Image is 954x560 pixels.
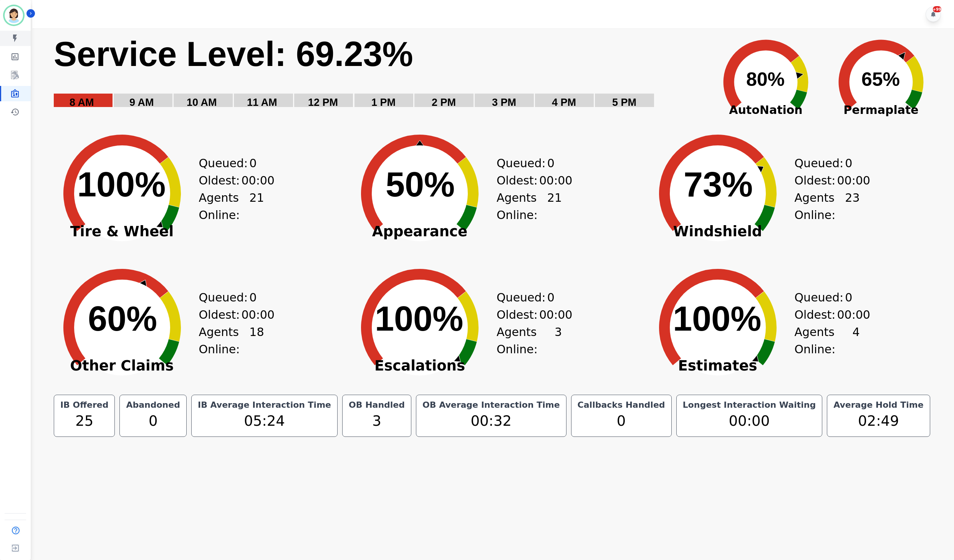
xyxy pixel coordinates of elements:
[249,189,264,224] span: 21
[45,362,199,370] span: Other Claims
[552,97,576,108] text: 4 PM
[708,101,823,119] span: AutoNation
[308,97,338,108] text: 12 PM
[187,97,217,108] text: 10 AM
[343,362,497,370] span: Escalations
[5,6,23,25] img: Bordered avatar
[70,97,94,108] text: 8 AM
[249,155,257,172] span: 0
[53,33,704,120] svg: Service Level: 0%
[852,323,860,358] span: 4
[124,410,181,432] div: 0
[199,155,257,172] div: Queued:
[54,35,413,73] text: Service Level: 69.23%
[681,410,818,432] div: 00:00
[673,300,761,338] text: 100%
[547,189,562,224] span: 21
[45,228,199,236] span: Tire & Wheel
[547,289,555,306] span: 0
[547,155,555,172] span: 0
[576,400,667,410] div: Callbacks Handled
[492,97,516,108] text: 3 PM
[933,6,941,12] div: +99
[196,410,333,432] div: 05:24
[421,410,561,432] div: 00:32
[612,97,636,108] text: 5 PM
[199,289,257,306] div: Queued:
[347,400,406,410] div: OB Handled
[641,228,795,236] span: Windshield
[497,323,562,358] div: Agents Online:
[59,410,110,432] div: 25
[371,97,396,108] text: 1 PM
[199,306,257,323] div: Oldest:
[795,306,852,323] div: Oldest:
[845,289,852,306] span: 0
[199,172,257,189] div: Oldest:
[497,155,554,172] div: Queued:
[539,172,572,189] span: 00:00
[684,165,753,204] text: 73%
[249,289,257,306] span: 0
[832,410,925,432] div: 02:49
[681,400,818,410] div: Longest Interaction Waiting
[837,172,870,189] span: 00:00
[196,400,333,410] div: IB Average Interaction Time
[837,306,870,323] span: 00:00
[795,155,852,172] div: Queued:
[497,172,554,189] div: Oldest:
[347,410,406,432] div: 3
[59,400,110,410] div: IB Offered
[375,300,463,338] text: 100%
[641,362,795,370] span: Estimates
[555,323,562,358] span: 3
[432,97,456,108] text: 2 PM
[247,97,277,108] text: 11 AM
[576,410,667,432] div: 0
[823,101,939,119] span: Permaplate
[199,189,264,224] div: Agents Online:
[249,323,264,358] span: 18
[746,69,785,90] text: 80%
[845,155,852,172] span: 0
[129,97,154,108] text: 9 AM
[386,165,455,204] text: 50%
[77,165,166,204] text: 100%
[795,189,860,224] div: Agents Online:
[199,323,264,358] div: Agents Online:
[343,228,497,236] span: Appearance
[88,300,157,338] text: 60%
[795,172,852,189] div: Oldest:
[421,400,561,410] div: OB Average Interaction Time
[497,189,562,224] div: Agents Online:
[861,69,900,90] text: 65%
[845,189,860,224] span: 23
[497,289,554,306] div: Queued:
[241,172,274,189] span: 00:00
[241,306,274,323] span: 00:00
[539,306,572,323] span: 00:00
[795,323,860,358] div: Agents Online:
[497,306,554,323] div: Oldest:
[124,400,181,410] div: Abandoned
[832,400,925,410] div: Average Hold Time
[795,289,852,306] div: Queued:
